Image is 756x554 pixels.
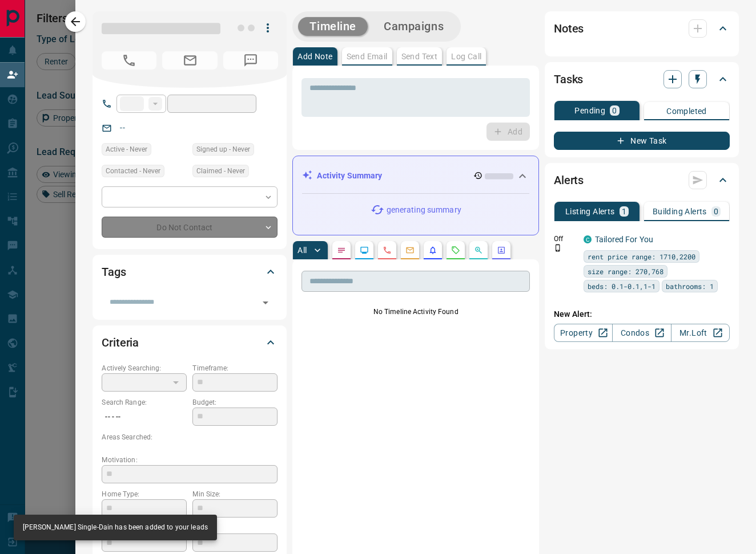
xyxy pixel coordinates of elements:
div: Tasks [554,66,730,93]
p: generating summary [387,204,461,216]
div: Do Not Contact [102,217,278,238]
p: 0 [714,207,718,215]
span: Contacted - Never [106,165,160,177]
svg: Agent Actions [497,246,506,255]
p: Completed [666,107,707,115]
svg: Listing Alerts [428,246,437,255]
button: Campaigns [372,17,455,36]
span: size range: 270,768 [588,266,663,277]
a: Mr.Loft [671,324,730,342]
span: No Email [162,51,217,70]
span: Active - Never [106,144,147,155]
div: Criteria [102,329,278,356]
svg: Push Notification Only [554,244,562,252]
p: Building Alerts [653,207,707,215]
p: Add Note [297,52,332,60]
span: beds: 0.1-0.1,1-1 [588,280,656,292]
button: Open [258,295,274,311]
p: Home Type: [102,489,187,499]
h2: Tags [102,263,126,281]
p: No Timeline Activity Found [301,307,530,317]
a: -- [120,123,124,132]
p: Off [554,234,577,244]
h2: Notes [554,19,584,38]
p: Actively Searching: [102,363,187,373]
p: Timeframe: [192,363,278,373]
p: All [297,246,307,254]
a: Property [554,324,613,342]
div: Alerts [554,166,730,194]
svg: Opportunities [474,246,483,255]
button: Timeline [298,17,368,36]
div: [PERSON_NAME] Single-Dain has been added to your leads [23,518,208,537]
button: New Task [554,132,730,150]
p: Pending [574,107,605,115]
span: No Number [102,51,156,70]
div: condos.ca [584,235,592,243]
a: Condos [612,324,671,342]
h2: Tasks [554,70,583,88]
span: Signed up - Never [196,144,250,155]
p: Baths: [192,523,278,533]
p: Min Size: [192,489,278,499]
p: -- - -- [102,408,187,426]
svg: Emails [405,246,415,255]
span: No Number [223,51,278,70]
p: Activity Summary [317,170,382,182]
svg: Requests [451,246,460,255]
p: Motivation: [102,455,278,465]
span: rent price range: 1710,2200 [588,251,695,262]
a: Tailored For You [595,235,653,244]
div: Activity Summary [302,165,529,186]
svg: Calls [383,246,392,255]
p: Listing Alerts [565,207,615,215]
p: 1 [622,207,626,215]
span: bathrooms: 1 [666,280,714,292]
svg: Lead Browsing Activity [360,246,369,255]
p: New Alert: [554,308,730,320]
div: Notes [554,15,730,42]
div: Tags [102,258,278,286]
span: Claimed - Never [196,165,245,177]
svg: Notes [337,246,346,255]
h2: Alerts [554,171,584,189]
p: Search Range: [102,397,187,408]
p: 0 [612,107,617,115]
p: Areas Searched: [102,432,278,442]
p: Budget: [192,397,278,408]
h2: Criteria [102,333,139,352]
